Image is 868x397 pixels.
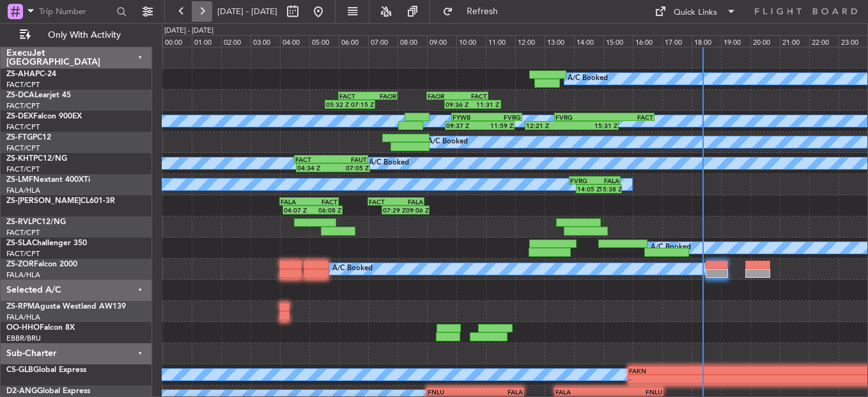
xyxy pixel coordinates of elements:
a: OO-HHOFalcon 8X [6,324,75,332]
a: FACT/CPT [6,228,40,238]
span: ZS-KHT [6,155,33,163]
div: Quick Links [674,6,717,19]
div: FALA [594,177,619,184]
button: Only With Activity [14,25,139,45]
div: FAKN [629,367,784,375]
a: FALA/HLA [6,186,40,195]
div: 04:00 [280,35,309,47]
span: ZS-RPM [6,303,35,311]
div: 07:05 Z [333,164,369,172]
div: FALA [555,388,609,396]
span: ZS-DEX [6,113,33,120]
span: ZS-LMF [6,176,33,184]
div: 04:07 Z [284,206,313,214]
span: ZS-AHA [6,70,35,78]
div: FACT [369,198,396,206]
div: FNLU [608,388,662,396]
a: FALA/HLA [6,270,40,280]
a: FACT/CPT [6,80,40,90]
span: Only With Activity [33,31,135,40]
div: 07:00 [368,35,398,47]
div: 06:00 [339,35,368,47]
div: FACT [339,92,368,100]
a: ZS-AHAPC-24 [6,70,56,78]
a: ZS-ZORFalcon 2000 [6,261,77,268]
a: ZS-DCALearjet 45 [6,92,71,99]
div: 07:29 Z [383,206,405,214]
div: 05:32 Z [326,101,350,108]
a: FACT/CPT [6,101,40,111]
div: FACT [295,156,331,163]
div: - [629,375,784,383]
div: FALA [475,388,522,396]
span: ZS-ZOR [6,261,34,268]
a: ZS-SLAChallenger 350 [6,239,87,247]
span: OO-HHO [6,324,40,332]
div: 06:08 Z [313,206,341,214]
div: 18:00 [692,35,721,47]
div: 14:05 Z [577,185,599,193]
div: 03:00 [251,35,280,47]
a: FACT/CPT [6,143,40,153]
div: FALA [281,198,309,206]
div: 11:59 Z [479,122,513,129]
a: ZS-RPMAgusta Westland AW139 [6,303,126,311]
a: ZS-DEXFalcon 900EX [6,113,82,120]
div: FACT [309,198,337,206]
a: FALA/HLA [6,312,40,322]
div: FVRG [555,113,605,121]
span: [DATE] - [DATE] [217,6,277,17]
div: 23:00 [839,35,868,47]
div: 09:00 [427,35,456,47]
div: 09:37 Z [446,122,480,129]
a: FACT/CPT [6,122,40,132]
div: A/C Booked [428,133,468,152]
a: CS-GLBGlobal Express [6,366,86,374]
span: ZS-[PERSON_NAME] [6,197,81,205]
span: ZS-FTG [6,134,33,142]
div: 20:00 [750,35,780,47]
div: A/C Booked [568,69,608,88]
div: 11:31 Z [472,101,499,108]
div: FAOR [368,92,396,100]
span: D2-ANG [6,387,37,395]
a: D2-ANGGlobal Express [6,387,90,395]
div: FACT [604,113,653,121]
div: 17:00 [662,35,692,47]
div: FVRG [486,113,521,121]
div: A/C Booked [369,154,409,173]
span: ZS-RVL [6,218,32,226]
button: Quick Links [648,1,743,22]
div: 19:00 [721,35,750,47]
a: ZS-[PERSON_NAME]CL601-3R [6,197,115,205]
div: FALA [396,198,422,206]
div: 13:00 [545,35,574,47]
a: ZS-KHTPC12/NG [6,155,67,163]
button: Refresh [437,1,513,22]
div: 05:00 [309,35,339,47]
div: 15:00 [603,35,633,47]
div: 07:15 Z [350,101,374,108]
div: 12:00 [515,35,545,47]
div: 08:00 [398,35,427,47]
div: 15:31 Z [571,122,617,129]
span: ZS-DCA [6,92,35,99]
a: ZS-LMFNextant 400XTi [6,176,90,184]
div: 09:36 Z [446,101,472,108]
div: FVRG [570,177,595,184]
div: 12:21 Z [526,122,571,129]
div: 21:00 [780,35,809,47]
div: FAOR [428,92,457,100]
div: [DATE] - [DATE] [164,26,213,36]
div: 00:00 [162,35,192,47]
a: FACT/CPT [6,249,40,259]
span: Refresh [456,7,509,16]
div: 10:00 [456,35,486,47]
div: 09:06 Z [406,206,428,214]
div: 14:00 [574,35,603,47]
a: ZS-RVLPC12/NG [6,218,66,226]
span: ZS-SLA [6,239,32,247]
div: FNLU [428,388,475,396]
span: CS-GLB [6,366,33,374]
div: 02:00 [221,35,251,47]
